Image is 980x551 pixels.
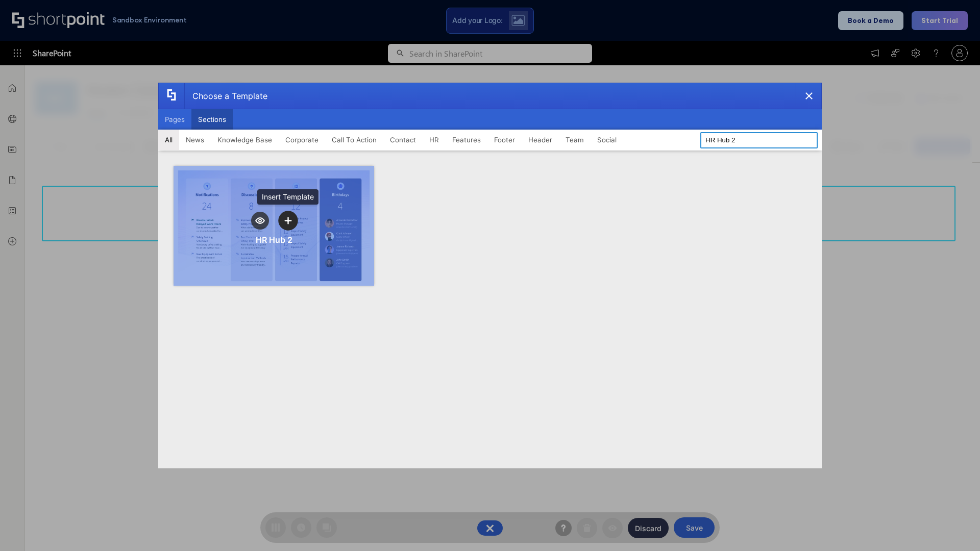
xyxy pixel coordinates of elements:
[256,235,292,245] div: HR Hub 2
[279,130,325,150] button: Corporate
[522,130,559,150] button: Header
[383,130,423,150] button: Contact
[179,130,211,150] button: News
[796,433,980,551] iframe: Chat Widget
[325,130,383,150] button: Call To Action
[423,130,446,150] button: HR
[191,109,233,130] button: Sections
[559,130,591,150] button: Team
[446,130,487,150] button: Features
[158,83,822,468] div: template selector
[700,132,818,148] input: Search
[158,109,191,130] button: Pages
[591,130,623,150] button: Social
[487,130,522,150] button: Footer
[158,130,179,150] button: All
[184,83,267,109] div: Choose a Template
[211,130,279,150] button: Knowledge Base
